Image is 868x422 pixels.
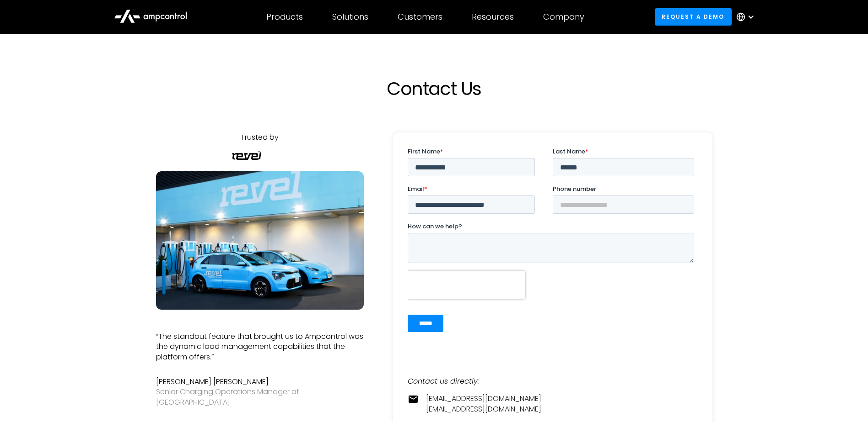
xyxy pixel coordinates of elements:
div: Products [266,12,303,22]
iframe: Form 0 [408,147,698,340]
div: Company [543,12,584,22]
div: Customers [398,12,442,22]
div: Solutions [332,12,368,22]
div: Resources [472,12,514,22]
a: Request a demo [655,8,732,25]
div: Contact us directly: [408,376,698,386]
a: [EMAIL_ADDRESS][DOMAIN_NAME] [426,394,541,404]
a: [EMAIL_ADDRESS][DOMAIN_NAME] [426,404,541,414]
h1: Contact Us [233,78,636,100]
